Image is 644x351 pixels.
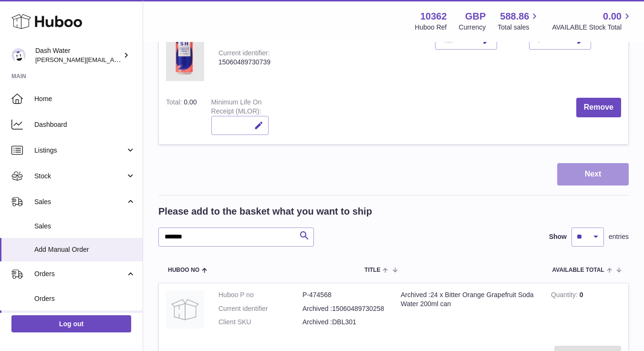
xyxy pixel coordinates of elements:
[500,10,529,23] span: 588.86
[34,269,125,279] span: Orders
[34,197,125,206] span: Sales
[498,10,540,32] a: 588.86 Total sales
[394,283,544,339] td: Archived :24 x Bitter Orange Grapefruit Soda Water 200ml can
[544,283,628,339] td: 0
[34,146,125,155] span: Listings
[218,304,302,313] dt: Current identifier
[218,290,302,299] dt: Huboo P no
[552,267,604,273] span: AVAILABLE Total
[603,10,622,23] span: 0.00
[35,46,121,64] div: Dash Water
[302,304,386,313] dd: Archived :15060489730258
[302,318,386,327] dd: Archived :DBL301
[552,10,633,32] a: 0.00 AVAILABLE Stock Total
[166,98,184,108] label: Total
[551,291,580,301] strong: Quantity
[158,205,372,218] h2: Please add to the basket what you want to ship
[459,23,486,32] div: Currency
[166,290,204,329] img: Archived :24 x Bitter Orange Grapefruit Soda Water 200ml can
[218,58,270,67] div: 15060489730739
[364,267,380,273] span: Title
[34,245,135,254] span: Add Manual Order
[302,290,386,299] dd: P-474568
[552,23,633,32] span: AVAILABLE Stock Total
[218,318,302,327] dt: Client SKU
[498,23,540,32] span: Total sales
[211,98,262,117] label: Minimum Life On Receipt (MLOR)
[420,10,447,23] strong: 10362
[34,222,135,231] span: Sales
[278,14,428,91] td: 12x Grapefruit Flavoured Sparkling Water 330ml can
[35,56,191,63] span: [PERSON_NAME][EMAIL_ADDRESS][DOMAIN_NAME]
[11,48,26,62] img: james@dash-water.com
[465,10,486,23] strong: GBP
[184,98,197,106] span: 0.00
[415,23,447,32] div: Huboo Ref
[166,21,204,81] img: 12x Grapefruit Flavoured Sparkling Water 330ml can
[34,172,125,181] span: Stock
[218,49,270,59] div: Current identifier
[549,232,567,241] label: Show
[557,163,629,186] button: Next
[34,94,135,103] span: Home
[168,267,199,273] span: Huboo no
[34,120,135,129] span: Dashboard
[609,232,629,241] span: entries
[11,315,131,332] a: Log out
[34,294,135,303] span: Orders
[576,98,621,117] button: Remove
